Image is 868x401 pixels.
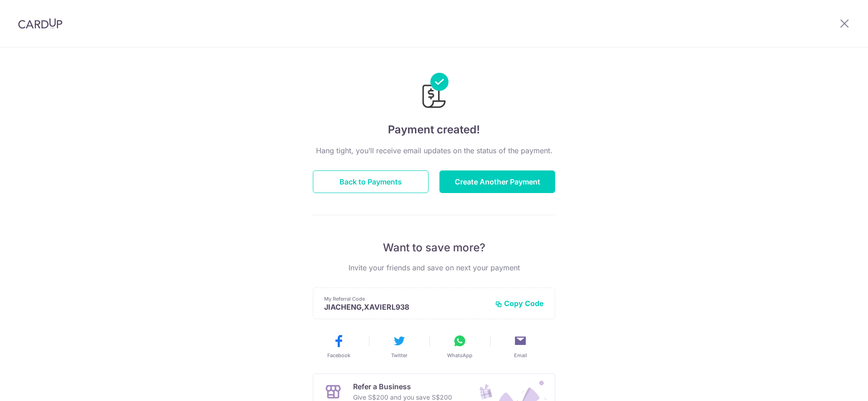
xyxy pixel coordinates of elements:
button: Twitter [373,334,426,359]
span: WhatsApp [447,352,472,359]
img: Payments [420,73,448,111]
span: Facebook [327,352,350,359]
p: Refer a Business [353,381,452,392]
p: Want to save more? [313,241,555,255]
button: Email [494,334,547,359]
span: Twitter [391,352,407,359]
button: Facebook [312,334,365,359]
p: JIACHENG,XAVIERL938 [324,302,488,311]
button: Copy Code [495,299,544,308]
button: Create Another Payment [439,170,555,193]
button: Back to Payments [313,170,429,193]
p: Hang tight, you’ll receive email updates on the status of the payment. [313,145,555,156]
p: My Referral Code [324,295,488,302]
img: CardUp [18,18,62,29]
span: Email [514,352,527,359]
button: WhatsApp [433,334,486,359]
h4: Payment created! [313,122,555,138]
p: Invite your friends and save on next your payment [313,262,555,273]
